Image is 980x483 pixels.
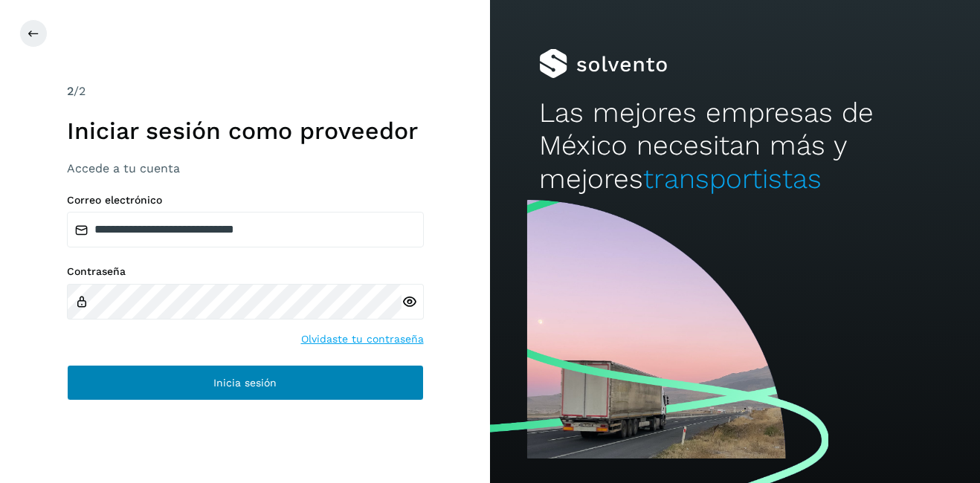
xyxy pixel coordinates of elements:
span: 2 [67,84,74,98]
label: Correo electrónico [67,194,424,207]
h3: Accede a tu cuenta [67,161,424,175]
a: Olvidaste tu contraseña [301,331,424,347]
h1: Iniciar sesión como proveedor [67,117,424,145]
div: /2 [67,82,424,100]
button: Inicia sesión [67,365,424,401]
h2: Las mejores empresas de México necesitan más y mejores [539,97,931,195]
label: Contraseña [67,265,424,278]
span: transportistas [643,163,822,195]
span: Inicia sesión [213,377,277,388]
